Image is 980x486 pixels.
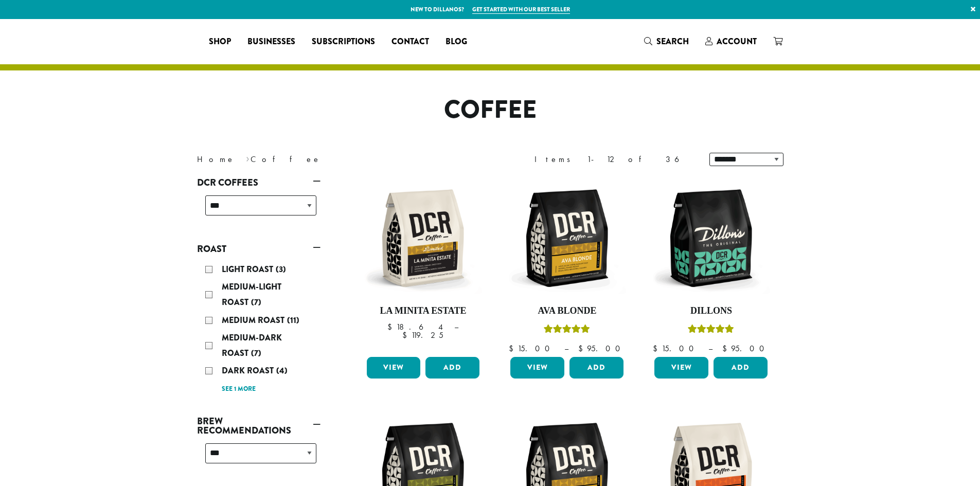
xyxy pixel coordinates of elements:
a: DCR Coffees [197,174,320,191]
a: DillonsRated 5.00 out of 5 [652,179,770,353]
div: DCR Coffees [197,191,320,228]
img: DCR-12oz-Dillons-Stock-scaled.png [652,179,770,297]
span: Medium-Dark Roast [222,332,282,359]
h4: Dillons [652,305,770,317]
div: Rated 5.00 out of 5 [688,323,734,338]
a: View [367,357,421,379]
span: (7) [251,296,261,308]
a: Roast [197,240,320,258]
button: Add [569,357,623,379]
button: Add [714,357,768,379]
span: Businesses [247,35,295,48]
div: Items 1-12 of 36 [534,153,694,166]
span: Medium Roast [222,314,287,326]
span: (7) [251,347,261,359]
a: La Minita Estate [364,179,483,353]
a: Search [636,33,697,50]
span: $ [509,343,518,354]
h1: Coffee [189,95,791,125]
bdi: 15.00 [509,343,555,354]
span: Search [656,35,689,47]
button: Add [425,357,479,379]
span: – [564,343,568,354]
span: Account [717,35,757,47]
span: – [708,343,712,354]
span: $ [578,343,587,354]
bdi: 18.64 [387,321,444,332]
span: Light Roast [222,263,276,275]
span: $ [387,321,396,332]
span: (3) [276,263,286,275]
bdi: 15.00 [653,343,699,354]
a: Shop [201,33,239,50]
h4: Ava Blonde [508,305,626,317]
a: View [654,357,708,379]
a: Ava BlondeRated 5.00 out of 5 [508,179,626,353]
span: Contact [391,35,429,48]
a: Brew Recommendations [197,412,320,439]
a: Home [197,154,235,165]
div: Roast [197,258,320,400]
h4: La Minita Estate [364,305,483,317]
div: Rated 5.00 out of 5 [544,323,590,338]
span: $ [722,343,731,354]
span: – [454,321,458,332]
bdi: 119.25 [402,330,443,340]
div: Brew Recommendations [197,439,320,476]
span: Shop [209,35,231,48]
span: Dark Roast [222,365,276,376]
a: View [510,357,564,379]
span: › [246,150,250,166]
span: Subscriptions [312,35,375,48]
bdi: 95.00 [578,343,625,354]
span: (11) [287,314,299,326]
span: $ [653,343,662,354]
span: (4) [276,365,288,376]
span: Blog [446,35,467,48]
a: Get started with our best seller [472,5,570,14]
span: $ [402,330,411,340]
img: DCR-12oz-La-Minita-Estate-Stock-scaled.png [364,179,482,297]
bdi: 95.00 [722,343,769,354]
img: DCR-12oz-Ava-Blonde-Stock-scaled.png [508,179,626,297]
nav: Breadcrumb [197,153,475,166]
a: See 1 more [222,384,256,394]
span: Medium-Light Roast [222,281,281,308]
